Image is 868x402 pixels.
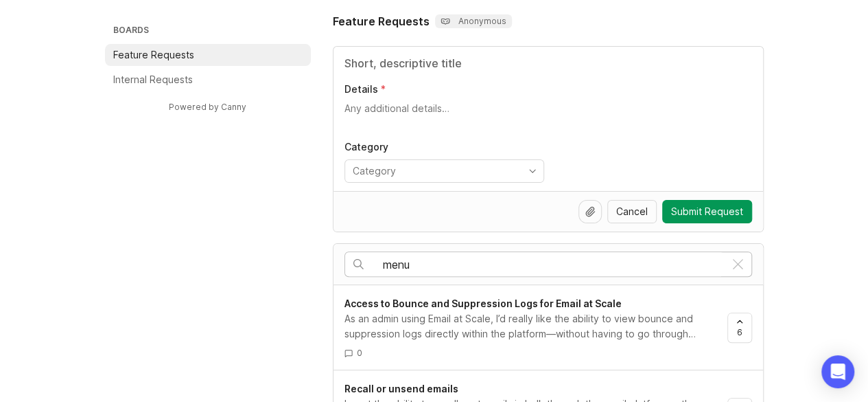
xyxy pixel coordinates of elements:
[344,102,752,129] textarea: Details
[821,355,854,388] div: Open Intercom Messenger
[353,164,520,179] input: Category
[105,44,311,66] a: Feature Requests
[344,311,716,342] div: As an admin using Email at Scale, I’d really like the ability to view bounce and suppression logs...
[333,13,430,30] h1: Feature Requests
[344,296,727,359] a: Access to Bounce and Suppression Logs for Email at ScaleAs an admin using Email at Scale, I’d rea...
[344,298,622,309] span: Access to Bounce and Suppression Logs for Email at Scale
[344,159,544,183] div: toggle menu
[616,205,648,219] span: Cancel
[607,200,657,223] button: Cancel
[167,99,248,115] a: Powered by Canny
[110,22,311,41] h3: Boards
[344,140,544,154] p: Category
[344,383,458,394] span: Recall or unsend emails
[727,313,752,343] button: 6
[521,166,543,177] svg: toggle icon
[671,205,743,219] span: Submit Request
[662,200,752,223] button: Submit Request
[441,16,506,27] p: Anonymous
[357,347,362,359] span: 0
[113,73,193,87] p: Internal Requests
[344,82,378,96] p: Details
[737,326,742,338] span: 6
[344,55,752,71] input: Title
[383,257,725,272] input: Search…
[113,48,194,62] p: Feature Requests
[105,69,311,91] a: Internal Requests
